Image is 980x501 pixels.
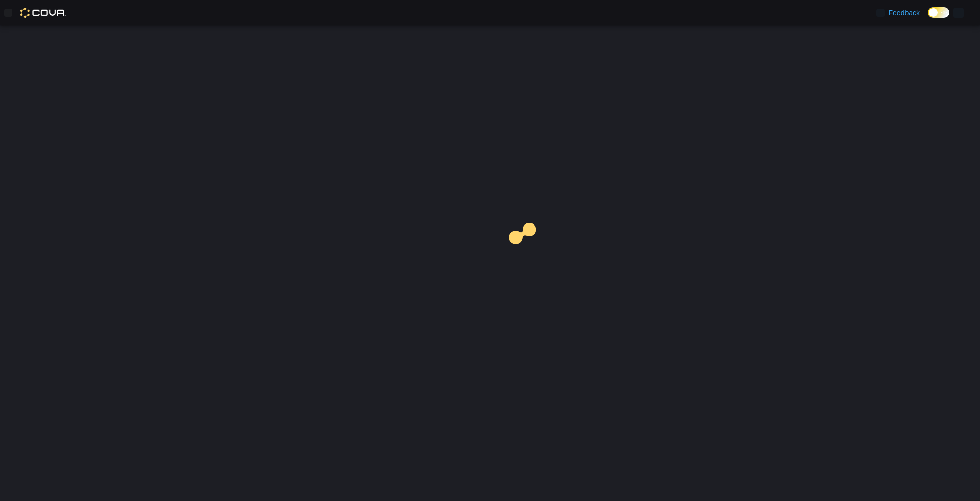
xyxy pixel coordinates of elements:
a: Feedback [872,3,924,23]
input: Dark Mode [928,7,949,18]
span: Feedback [889,8,920,18]
img: Cova [20,8,66,18]
span: Dark Mode [928,18,928,18]
img: cova-loader [490,215,567,292]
